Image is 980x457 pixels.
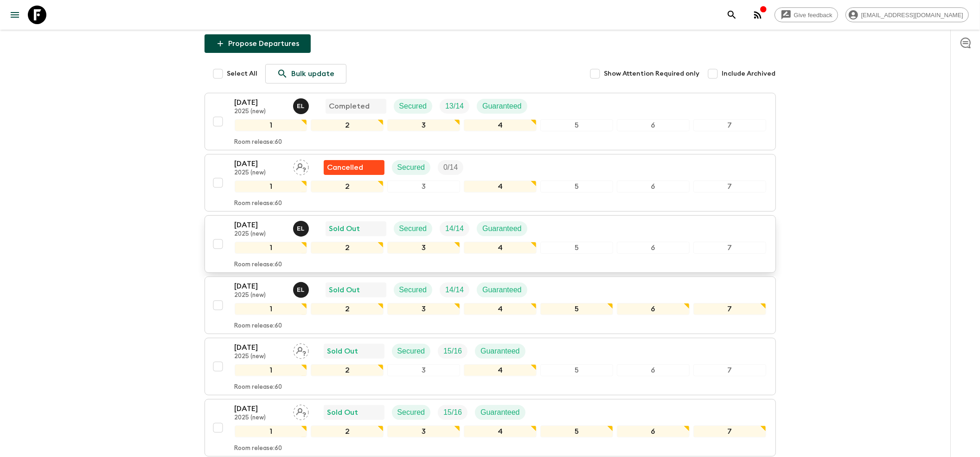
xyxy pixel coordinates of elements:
[693,303,766,315] div: 7
[235,384,282,391] p: Room release: 60
[440,99,469,114] div: Trip Fill
[464,425,537,438] div: 4
[438,344,468,359] div: Trip Fill
[387,364,460,376] div: 3
[617,119,690,131] div: 6
[205,93,776,150] button: [DATE]2025 (new)Eleonora LongobardiCompletedSecuredTrip FillGuaranteed1234567Room release:60
[394,99,433,114] div: Secured
[617,180,690,193] div: 6
[293,282,311,298] button: EL
[445,101,464,112] p: 13 / 14
[227,69,258,78] span: Select All
[235,425,307,438] div: 1
[480,346,520,357] p: Guaranteed
[440,283,469,297] div: Trip Fill
[394,221,433,236] div: Secured
[311,364,384,376] div: 2
[443,346,462,357] p: 15 / 16
[311,180,384,193] div: 2
[293,407,309,415] span: Assign pack leader
[480,407,520,418] p: Guaranteed
[617,242,690,254] div: 6
[397,162,425,173] p: Secured
[482,101,522,112] p: Guaranteed
[265,64,346,84] a: Bulk update
[235,169,286,177] p: 2025 (new)
[324,160,384,175] div: Flash Pack cancellation
[205,338,776,395] button: [DATE]2025 (new)Assign pack leaderSold OutSecuredTrip FillGuaranteed1234567Room release:60
[235,353,286,360] p: 2025 (new)
[311,425,384,438] div: 2
[311,303,384,315] div: 2
[327,162,364,173] p: Cancelled
[205,399,776,457] button: [DATE]2025 (new)Assign pack leaderSold OutSecuredTrip FillGuaranteed1234567Room release:60
[297,225,305,232] p: E L
[540,242,613,254] div: 5
[789,12,838,19] span: Give feedback
[845,7,969,22] div: [EMAIL_ADDRESS][DOMAIN_NAME]
[775,7,838,22] a: Give feedback
[235,322,282,330] p: Room release: 60
[235,231,286,238] p: 2025 (new)
[329,284,360,296] p: Sold Out
[540,119,613,131] div: 5
[392,344,431,359] div: Secured
[293,101,311,109] span: Eleonora Longobardi
[327,346,359,357] p: Sold Out
[399,101,427,112] p: Secured
[205,215,776,273] button: [DATE]2025 (new)Eleonora LongobardiSold OutSecuredTrip FillGuaranteed1234567Room release:60
[397,407,425,418] p: Secured
[235,119,307,131] div: 1
[617,303,690,315] div: 6
[235,200,282,207] p: Room release: 60
[235,303,307,315] div: 1
[235,414,286,422] p: 2025 (new)
[445,223,464,234] p: 14 / 14
[438,405,468,420] div: Trip Fill
[293,285,311,292] span: Eleonora Longobardi
[438,160,463,175] div: Trip Fill
[445,284,464,296] p: 14 / 14
[540,180,613,193] div: 5
[6,6,24,24] button: menu
[293,162,309,170] span: Assign pack leader
[329,223,360,234] p: Sold Out
[443,407,462,418] p: 15 / 16
[394,283,433,297] div: Secured
[693,425,766,438] div: 7
[540,364,613,376] div: 5
[693,119,766,131] div: 7
[464,119,537,131] div: 4
[617,425,690,438] div: 6
[387,180,460,193] div: 3
[293,346,309,354] span: Assign pack leader
[235,139,282,146] p: Room release: 60
[856,12,968,19] span: [EMAIL_ADDRESS][DOMAIN_NAME]
[482,223,522,234] p: Guaranteed
[693,364,766,376] div: 7
[399,284,427,296] p: Secured
[443,162,458,173] p: 0 / 14
[293,221,311,237] button: EL
[235,158,286,169] p: [DATE]
[311,242,384,254] div: 2
[293,224,311,231] span: Eleonora Longobardi
[604,69,700,78] span: Show Attention Required only
[311,119,384,131] div: 2
[235,261,282,269] p: Room release: 60
[464,303,537,315] div: 4
[693,180,766,193] div: 7
[387,119,460,131] div: 3
[540,303,613,315] div: 5
[722,69,776,78] span: Include Archived
[205,34,311,53] button: Propose Departures
[235,219,286,231] p: [DATE]
[482,284,522,296] p: Guaranteed
[235,281,286,292] p: [DATE]
[235,292,286,299] p: 2025 (new)
[235,364,307,376] div: 1
[387,425,460,438] div: 3
[617,364,690,376] div: 6
[329,101,370,112] p: Completed
[235,342,286,353] p: [DATE]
